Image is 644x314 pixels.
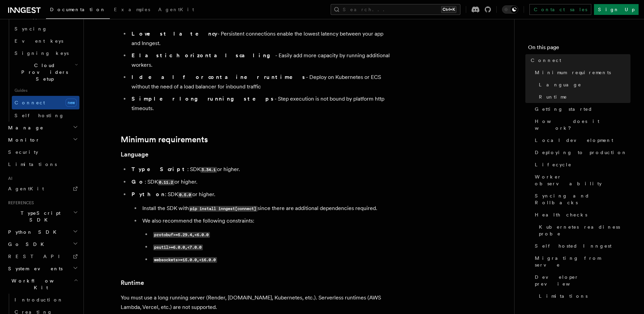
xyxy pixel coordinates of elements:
li: - Persistent connections enable the lowest latency between your app and Inngest. [129,29,391,48]
span: Runtime [539,93,567,100]
span: References [5,200,34,206]
span: Go SDK [5,241,48,248]
a: Self hosting [12,109,79,122]
span: Event keys [15,38,63,44]
code: psutil>=6.0.0,<7.0.0 [153,245,203,250]
span: Examples [114,7,150,12]
a: Lifecycle [532,159,630,171]
span: REST API [8,254,66,259]
button: Cloud Providers Setup [12,59,79,85]
a: Runtime [121,278,144,288]
span: Migrating from serve [535,255,630,268]
span: Getting started [535,106,593,112]
li: : SDK or higher. [129,165,391,174]
span: Language [539,81,581,88]
a: Health checks [532,209,630,221]
button: Toggle dark mode [502,5,518,14]
button: Workflow Kit [5,275,79,294]
button: System events [5,263,79,275]
span: Kubernetes readiness probe [539,224,630,237]
li: - Deploy on Kubernetes or ECS without the need of a load balancer for inbound traffic [129,72,391,91]
span: Self hosting [15,113,64,118]
code: 0.11.2 [158,180,174,185]
h4: On this page [528,43,630,54]
span: TypeScript SDK [5,210,73,223]
a: Getting started [532,103,630,115]
a: Developer preview [532,271,630,290]
a: REST API [5,250,79,263]
kbd: Ctrl+K [441,6,456,13]
span: new [66,99,77,107]
a: How does it work? [532,115,630,134]
span: Syncing and Rollbacks [535,192,630,206]
a: Language [121,150,148,159]
button: Go SDK [5,238,79,250]
span: Connect [15,100,45,105]
span: Minimum requirements [535,69,611,76]
li: : SDK or higher. [129,190,391,265]
code: 3.34.1 [200,167,217,173]
span: Cloud Providers Setup [12,62,75,82]
p: You must use a long running server (Render, [DOMAIN_NAME], Kubernetes, etc.). Serverless runtimes... [121,293,391,312]
span: Workflow Kit [5,277,74,291]
a: Security [5,146,79,158]
span: Introduction [15,297,63,302]
a: Syncing [12,23,79,35]
a: Language [536,79,630,91]
span: Developer preview [535,274,630,287]
a: Minimum requirements [532,66,630,79]
span: Manage [5,124,44,131]
span: Local development [535,137,613,144]
button: Manage [5,122,79,134]
span: AgentKit [8,186,44,191]
a: Migrating from serve [532,252,630,271]
li: Install the SDK with since there are additional dependencies required. [140,204,391,213]
strong: Simpler long running steps [132,96,275,102]
span: Documentation [50,7,106,12]
li: - Easily add more capacity by running additional workers. [129,51,391,70]
span: AgentKit [158,7,194,12]
span: Self hosted Inngest [535,243,612,249]
button: Search...Ctrl+K [331,4,460,15]
a: Syncing and Rollbacks [532,190,630,209]
strong: Go [132,179,145,185]
a: Examples [110,2,154,18]
a: AgentKit [5,183,79,195]
a: Deploying to production [532,146,630,159]
span: System events [5,265,63,272]
a: Local development [532,134,630,146]
span: Limitations [8,162,57,167]
li: : SDK or higher. [129,177,391,187]
span: Python SDK [5,229,61,235]
a: Kubernetes readiness probe [536,221,630,240]
strong: Python [132,191,165,197]
code: pip install inngest[connect] [189,206,258,212]
span: Lifecycle [535,161,572,168]
strong: Ideal for container runtimes [132,74,306,80]
span: Connect [531,57,561,64]
a: Introduction [12,294,79,306]
li: We also recommend the following constraints: [140,216,391,265]
span: Signing keys [15,50,69,56]
span: Health checks [535,211,587,218]
code: 0.5.0 [178,192,192,198]
strong: Elastic horizontal scaling [132,52,275,59]
a: Runtime [536,91,630,103]
button: Python SDK [5,226,79,238]
code: protobuf>=5.29.4,<6.0.0 [153,232,210,238]
span: Guides [12,85,79,96]
a: Signing keys [12,47,79,59]
a: Contact sales [529,4,591,15]
button: TypeScript SDK [5,207,79,226]
a: Minimum requirements [121,135,208,144]
span: AI [5,176,13,181]
span: Limitations [539,293,588,299]
span: Worker observability [535,173,630,187]
code: websockets>=15.0.0,<16.0.0 [153,257,217,263]
span: Syncing [15,26,47,32]
span: Monitor [5,137,40,143]
li: - Step execution is not bound by platform http timeouts. [129,94,391,113]
a: Worker observability [532,171,630,190]
strong: Lowest latency [132,30,217,37]
a: Event keys [12,35,79,47]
